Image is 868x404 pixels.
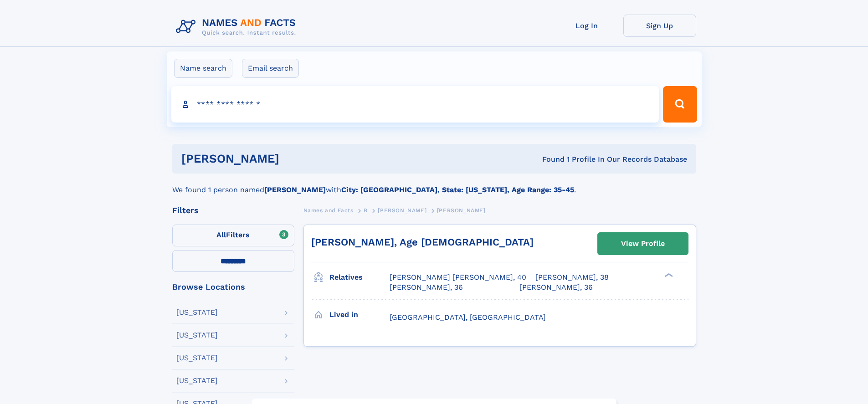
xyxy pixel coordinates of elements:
div: Browse Locations [172,283,294,291]
div: [US_STATE] [176,377,218,384]
input: search input [171,86,659,123]
div: Filters [172,206,294,215]
a: Names and Facts [303,205,354,216]
a: [PERSON_NAME], 36 [519,282,593,292]
label: Name search [174,59,232,78]
div: View Profile [621,233,665,254]
a: [PERSON_NAME], Age [DEMOGRAPHIC_DATA] [311,236,534,248]
span: [PERSON_NAME] [437,207,486,214]
div: [US_STATE] [176,332,218,339]
div: Found 1 Profile In Our Records Database [411,154,687,164]
a: [PERSON_NAME] [378,205,426,216]
span: B [364,207,368,214]
div: [US_STATE] [176,309,218,316]
span: [PERSON_NAME] [378,207,426,214]
h3: Relatives [329,270,390,285]
h1: [PERSON_NAME] [181,153,411,164]
a: B [364,205,368,216]
img: Logo Names and Facts [172,15,303,39]
button: Search Button [663,86,697,123]
span: All [216,230,226,239]
div: [US_STATE] [176,354,218,362]
label: Filters [172,225,294,246]
h3: Lived in [329,307,390,322]
a: Sign Up [623,15,696,37]
b: [PERSON_NAME] [264,185,326,194]
a: [PERSON_NAME] [PERSON_NAME], 40 [390,272,526,282]
a: Log In [550,15,623,37]
div: ❯ [663,272,673,278]
b: City: [GEOGRAPHIC_DATA], State: [US_STATE], Age Range: 35-45 [341,185,574,194]
a: View Profile [598,233,688,255]
a: [PERSON_NAME], 38 [535,272,609,282]
div: We found 1 person named with . [172,174,696,195]
label: Email search [242,59,299,78]
a: [PERSON_NAME], 36 [390,282,463,292]
span: [GEOGRAPHIC_DATA], [GEOGRAPHIC_DATA] [390,313,546,322]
